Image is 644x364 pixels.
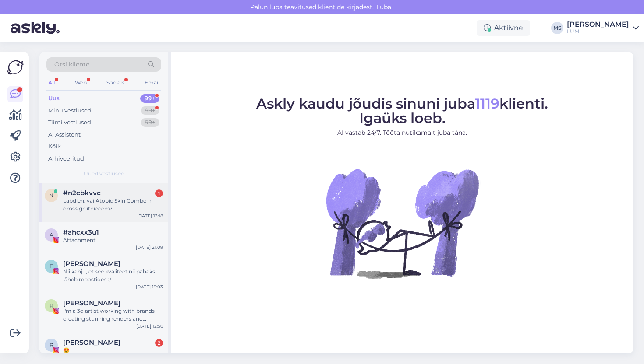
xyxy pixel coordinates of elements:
[143,77,161,88] div: Email
[63,189,101,197] span: #n2cbkvvc
[49,192,53,199] span: n
[136,244,163,251] div: [DATE] 21:09
[46,77,57,88] div: All
[84,170,124,178] span: Uued vestlused
[477,20,530,36] div: Aktiivne
[141,106,159,115] div: 99+
[63,236,163,244] div: Attachment
[48,94,60,103] div: Uus
[50,263,53,269] span: E
[63,197,163,213] div: Labdien, vai Atopic Skin Combo ir drošs grūtniecēm?
[137,213,163,219] div: [DATE] 13:18
[63,228,99,236] span: #ahcxx3u1
[7,59,24,76] img: Askly Logo
[136,323,163,329] div: [DATE] 12:56
[63,346,163,354] div: 😍
[48,106,92,115] div: Minu vestlused
[48,118,91,127] div: Tiimi vestlused
[136,283,163,290] div: [DATE] 19:03
[374,3,394,11] span: Luba
[140,94,159,103] div: 99+
[63,339,120,346] span: Roos Mariin
[63,299,120,307] span: Rohit Vaswani
[475,95,499,112] span: 1119
[155,339,163,347] div: 2
[323,144,481,302] img: No Chat active
[50,302,53,309] span: R
[63,307,163,323] div: I'm a 3d artist working with brands creating stunning renders and animations for there products, ...
[155,189,163,197] div: 1
[256,128,548,137] p: AI vastab 24/7. Tööta nutikamalt juba täna.
[48,130,81,139] div: AI Assistent
[73,77,88,88] div: Web
[256,95,548,126] span: Askly kaudu jõudis sinuni juba klienti. Igaüks loeb.
[141,118,159,127] div: 99+
[567,21,639,35] a: [PERSON_NAME]LUMI
[50,342,53,348] span: R
[48,142,61,151] div: Kõik
[54,60,89,69] span: Otsi kliente
[567,21,629,28] div: [PERSON_NAME]
[105,77,126,88] div: Socials
[567,28,629,35] div: LUMI
[48,154,84,163] div: Arhiveeritud
[63,260,120,268] span: Elis Loik
[63,268,163,283] div: Nii kahju, et see kvaliteet nii pahaks läheb repostides :/
[551,22,563,34] div: MS
[50,231,53,238] span: a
